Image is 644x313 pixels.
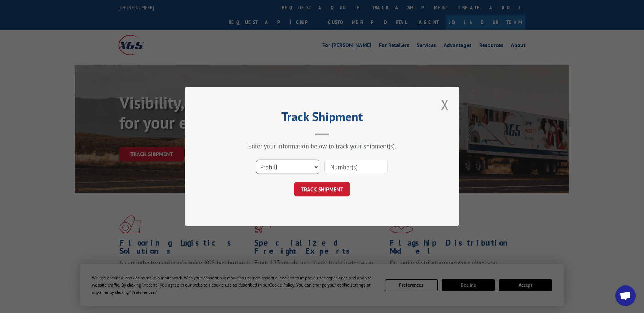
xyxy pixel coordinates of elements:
[294,182,350,197] button: TRACK SHIPMENT
[439,95,451,114] button: Close modal
[615,285,636,306] a: Open chat
[219,142,425,150] div: Enter your information below to track your shipment(s).
[324,160,388,174] input: Number(s)
[219,112,425,125] h2: Track Shipment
